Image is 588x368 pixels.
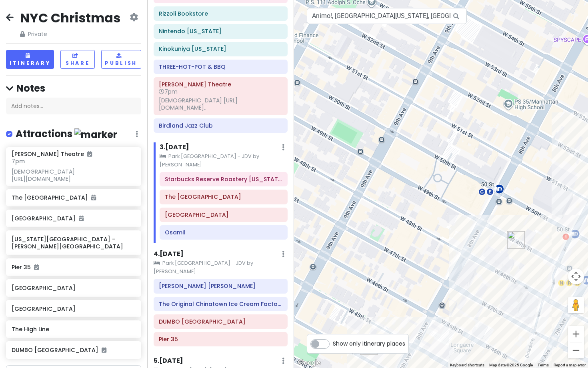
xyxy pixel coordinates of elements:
[91,195,96,200] i: Added to itinerary
[60,50,94,69] button: Share
[6,82,141,94] h4: Notes
[538,363,549,367] a: Terms (opens in new tab)
[450,362,484,368] button: Keyboard shortcuts
[165,211,282,218] h6: Central Park
[12,346,135,354] h6: DUMBO [GEOGRAPHIC_DATA]
[296,358,322,368] img: Google
[20,30,120,38] span: Private
[79,216,84,221] i: Added to itinerary
[160,152,288,169] small: Park [GEOGRAPHIC_DATA] - JDV by [PERSON_NAME]
[159,122,282,129] h6: Birdland Jazz Club
[154,357,183,365] h6: 5 . [DATE]
[554,363,586,367] a: Report a map error
[154,250,184,258] h6: 4 . [DATE]
[159,282,282,290] h6: Nan Xiang Xiao Long Bao
[507,231,525,249] div: Eugene O’Neill Theatre
[12,236,135,250] h6: [US_STATE][GEOGRAPHIC_DATA] - [PERSON_NAME][GEOGRAPHIC_DATA]
[12,157,25,165] span: 7pm
[12,215,135,222] h6: [GEOGRAPHIC_DATA]
[6,98,141,114] div: Add notes...
[12,326,135,333] h6: The High Line
[568,326,584,342] button: Zoom in
[159,88,178,96] span: 7pm
[489,363,533,367] span: Map data ©2025 Google
[101,50,141,69] button: Publish
[159,45,282,52] h6: Kinokuniya New York
[154,259,288,276] small: Park [GEOGRAPHIC_DATA] - JDV by [PERSON_NAME]
[74,128,117,141] img: marker
[307,8,467,24] input: Search a place
[333,339,405,348] span: Show only itinerary places
[165,193,282,200] h6: The Metropolitan Museum of Art
[20,10,120,26] h2: NYC Christmas
[34,264,39,270] i: Added to itinerary
[12,264,135,271] h6: Pier 35
[159,28,282,35] h6: Nintendo NEW YORK
[12,194,135,201] h6: The [GEOGRAPHIC_DATA]
[568,268,584,284] button: Map camera controls
[12,284,135,292] h6: [GEOGRAPHIC_DATA]
[159,63,282,70] h6: THREE-HOT-POT & BBQ
[165,229,282,236] h6: Osamil
[102,347,106,353] i: Added to itinerary
[12,305,135,312] h6: [GEOGRAPHIC_DATA]
[16,128,117,141] h4: Attractions
[12,150,92,158] h6: [PERSON_NAME] Theatre
[159,10,282,17] h6: Rizzoli Bookstore
[6,50,54,69] button: Itinerary
[296,358,322,368] a: Open this area in Google Maps (opens a new window)
[159,318,282,325] h6: DUMBO Manhattan Bridge View
[160,143,189,152] h6: 3 . [DATE]
[159,81,282,88] h6: Eugene O’Neill Theatre
[568,297,584,313] button: Drag Pegman onto the map to open Street View
[159,300,282,308] h6: The Original Chinatown Ice Cream Factory
[159,97,282,111] div: [DEMOGRAPHIC_DATA] [URL][DOMAIN_NAME]..
[159,336,282,343] h6: Pier 35
[12,168,135,182] div: [DEMOGRAPHIC_DATA] [URL][DOMAIN_NAME]
[87,151,92,157] i: Added to itinerary
[165,176,282,183] h6: Starbucks Reserve Roastery New York
[568,342,584,358] button: Zoom out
